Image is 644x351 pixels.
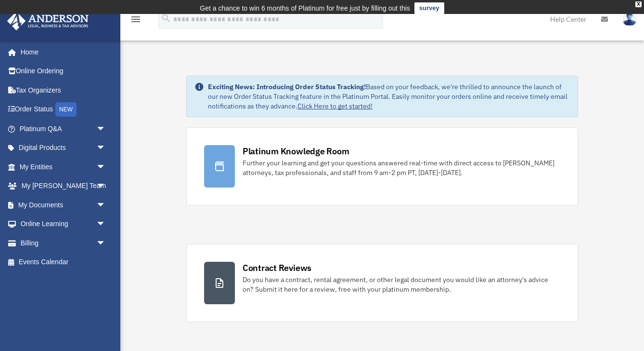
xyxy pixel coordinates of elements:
[243,262,311,274] div: Contract Reviews
[414,2,444,14] a: survey
[297,102,373,110] a: Click Here to get started!
[96,195,116,215] span: arrow_drop_down
[7,100,120,120] a: Order StatusNEW
[96,138,116,158] span: arrow_drop_down
[243,145,349,157] div: Platinum Knowledge Room
[243,158,560,177] div: Further your learning and get your questions answered real-time with direct access to [PERSON_NAM...
[7,81,120,100] a: Tax Organizers
[96,119,116,139] span: arrow_drop_down
[96,215,116,234] span: arrow_drop_down
[96,176,116,196] span: arrow_drop_down
[208,82,570,111] div: Based on your feedback, we're thrilled to announce the launch of our new Order Status Tracking fe...
[635,1,642,7] div: close
[4,12,91,30] img: Anderson Advisors Platinum Portal
[130,13,142,25] i: menu
[96,233,116,253] span: arrow_drop_down
[7,119,120,138] a: Platinum Q&Aarrow_drop_down
[243,275,560,294] div: Do you have a contract, rental agreement, or other legal document you would like an attorney's ad...
[186,244,578,322] a: Contract Reviews Do you have a contract, rental agreement, or other legal document you would like...
[161,13,171,24] i: search
[7,215,120,234] a: Online Learningarrow_drop_down
[55,102,77,117] div: NEW
[96,157,116,177] span: arrow_drop_down
[186,127,578,205] a: Platinum Knowledge Room Further your learning and get your questions answered real-time with dire...
[208,82,366,91] strong: Exciting News: Introducing Order Status Tracking!
[7,157,120,176] a: My Entitiesarrow_drop_down
[7,138,120,158] a: Digital Productsarrow_drop_down
[7,233,120,253] a: Billingarrow_drop_down
[7,62,120,81] a: Online Ordering
[130,17,142,25] a: menu
[7,176,120,196] a: My [PERSON_NAME] Teamarrow_drop_down
[7,253,120,272] a: Events Calendar
[7,195,120,215] a: My Documentsarrow_drop_down
[7,42,116,62] a: Home
[200,2,410,14] div: Get a chance to win 6 months of Platinum for free just by filling out this
[622,12,637,26] img: User Pic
